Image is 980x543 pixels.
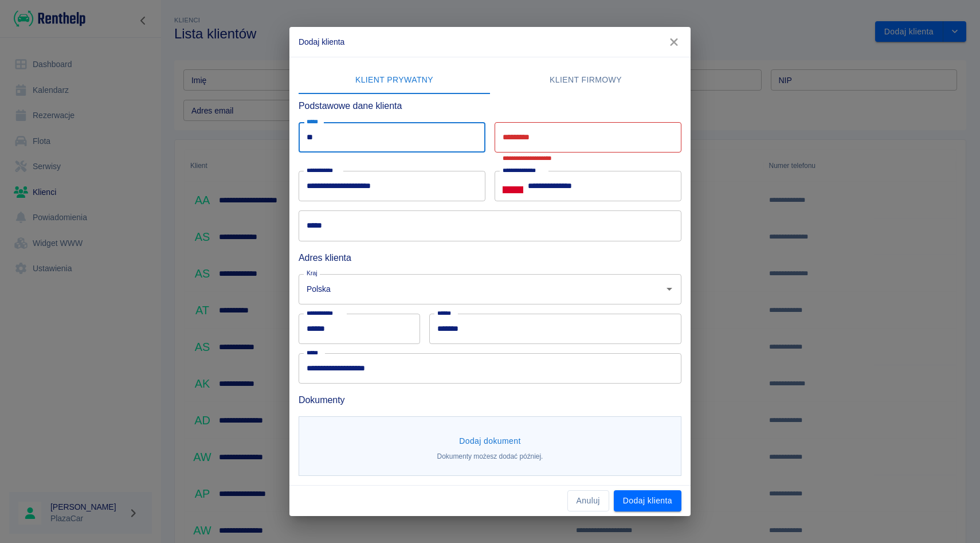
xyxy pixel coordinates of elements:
h6: Dokumenty [299,393,681,407]
button: Anuluj [567,490,609,511]
label: Kraj [307,269,317,278]
h6: Adres klienta [299,251,681,265]
button: Klient firmowy [490,67,681,94]
h6: Podstawowe dane klienta [299,99,681,113]
button: Dodaj klienta [614,490,681,511]
button: Klient prywatny [299,67,490,94]
h2: Dodaj klienta [289,27,691,57]
button: Otwórz [661,281,677,297]
button: Select country [503,178,523,195]
button: Dodaj dokument [454,431,526,452]
div: lab API tabs example [299,67,681,94]
p: Dokumenty możesz dodać później. [437,451,543,462]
